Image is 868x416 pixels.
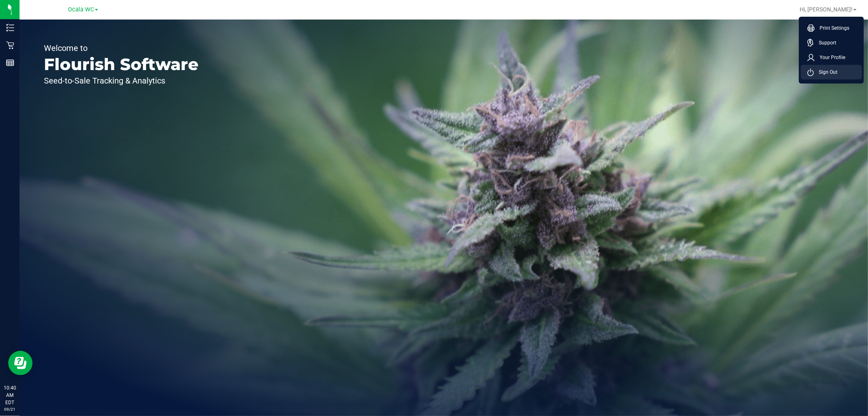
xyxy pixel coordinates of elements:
[800,6,853,13] span: Hi, [PERSON_NAME]!
[6,24,14,32] inline-svg: Inventory
[815,53,845,62] span: Your Profile
[801,65,862,79] li: Sign Out
[8,351,33,375] iframe: Resource center
[44,77,199,85] p: Seed-to-Sale Tracking & Analytics
[4,406,16,412] p: 09/21
[4,384,16,406] p: 10:40 AM EDT
[815,24,849,32] span: Print Settings
[814,39,836,47] span: Support
[68,6,94,13] span: Ocala WC
[44,56,199,73] p: Flourish Software
[6,41,14,49] inline-svg: Retail
[6,59,14,67] inline-svg: Reports
[814,68,837,76] span: Sign Out
[44,44,199,52] p: Welcome to
[807,39,859,47] a: Support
